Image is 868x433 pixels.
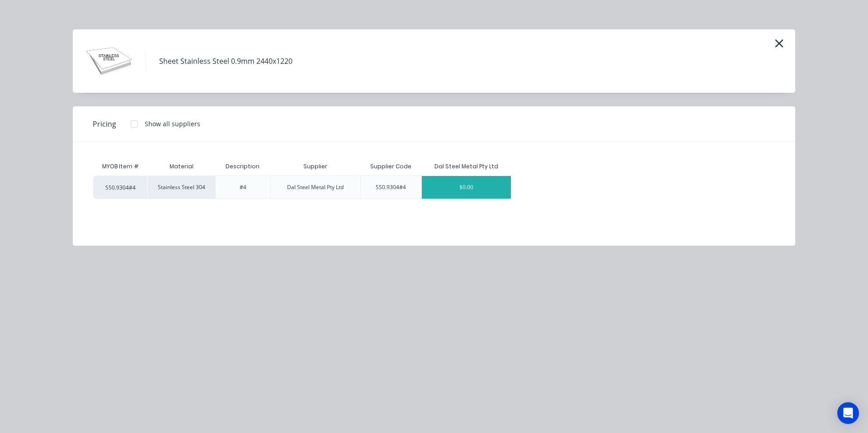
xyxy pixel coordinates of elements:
[93,176,147,199] div: SS0.9304#4
[434,162,498,171] div: Dal Steel Metal Pty Ltd
[86,38,132,84] img: Sheet Stainless Steel 0.9mm 2440x1220
[363,155,419,178] div: Supplier Code
[296,155,335,178] div: Supplier
[240,183,246,191] div: #4
[422,176,511,199] div: $0.00
[837,402,859,424] div: Open Intercom Messenger
[147,176,215,199] div: Stainless Steel 304
[93,119,116,129] span: Pricing
[287,183,344,191] div: Dal Steel Metal Pty Ltd
[218,155,267,178] div: Description
[159,56,292,67] div: Sheet Stainless Steel 0.9mm 2440x1220
[145,119,200,128] div: Show all suppliers
[376,183,406,191] div: SS0.9304#4
[147,157,215,176] div: Material
[93,157,147,176] div: MYOB Item #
